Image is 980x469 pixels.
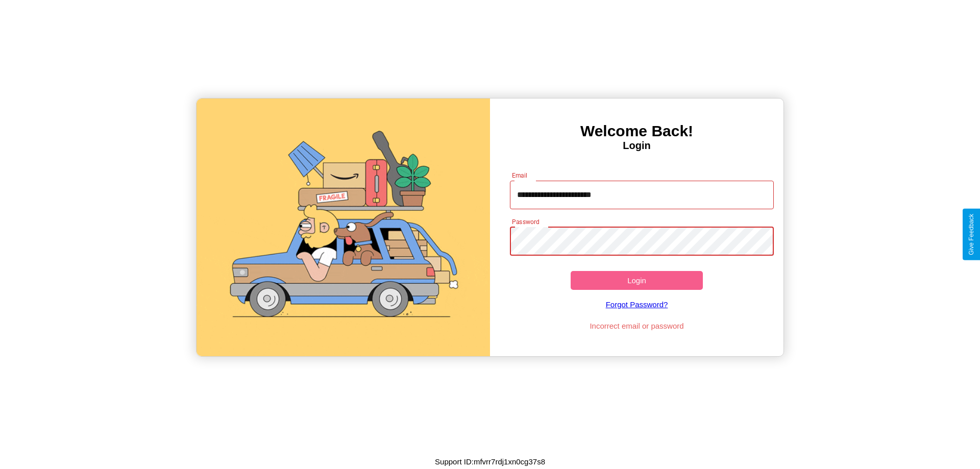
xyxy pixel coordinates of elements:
[968,214,975,255] div: Give Feedback
[490,122,783,140] h3: Welcome Back!
[512,217,539,226] label: Password
[505,319,769,333] p: Incorrect email or password
[512,171,528,180] label: Email
[571,271,703,290] button: Login
[490,140,783,152] h4: Login
[435,455,545,468] p: Support ID: mfvrr7rdj1xn0cg37s8
[197,98,490,356] img: gif
[505,290,769,319] a: Forgot Password?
